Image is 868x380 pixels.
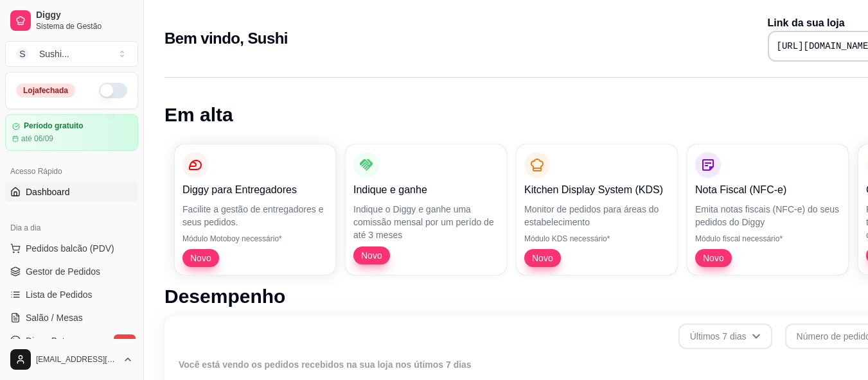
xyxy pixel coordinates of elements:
[36,354,118,365] span: [EMAIL_ADDRESS][DOMAIN_NAME]
[5,307,138,328] a: Salão / Mesas
[99,83,127,98] button: Alterar Status
[695,234,840,244] p: Módulo fiscal necessário*
[524,182,669,198] p: Kitchen Display System (KDS)
[21,134,53,144] article: até 06/09
[5,5,138,36] a: DiggySistema de Gestão
[687,144,848,275] button: Nota Fiscal (NFC-e)Emita notas fiscais (NFC-e) do seus pedidos do DiggyMódulo fiscal necessário*Novo
[346,144,506,275] button: Indique e ganheIndique o Diggy e ganhe uma comissão mensal por um perído de até 3 mesesNovo
[39,47,69,60] div: Sushi ...
[185,252,217,264] span: Novo
[26,288,93,301] span: Lista de Pedidos
[353,182,499,198] p: Indique e ganhe
[36,10,133,21] span: Diggy
[527,252,558,264] span: Novo
[695,182,840,198] p: Nota Fiscal (NFC-e)
[695,203,840,229] p: Emita notas fiscais (NFC-e) do seus pedidos do Diggy
[36,21,133,31] span: Sistema de Gestão
[26,265,100,278] span: Gestor de Pedidos
[356,249,387,262] span: Novo
[26,242,114,255] span: Pedidos balcão (PDV)
[16,83,75,98] div: Loja fechada
[26,311,83,324] span: Salão / Mesas
[353,203,499,241] p: Indique o Diggy e ganhe uma comissão mensal por um perído de até 3 meses
[179,359,472,370] text: Você está vendo os pedidos recebidos na sua loja nos útimos 7 dias
[5,344,138,375] button: [EMAIL_ADDRESS][DOMAIN_NAME]
[24,121,84,131] article: Período gratuito
[26,186,70,198] span: Dashboard
[164,28,288,49] h2: Bem vindo, Sushi
[16,47,29,60] span: S
[678,324,772,349] button: Últimos 7 dias
[524,203,669,229] p: Monitor de pedidos para áreas do estabelecimento
[5,261,138,282] a: Gestor de Pedidos
[5,331,138,351] a: Diggy Botnovo
[698,252,729,264] span: Novo
[5,284,138,305] a: Lista de Pedidos
[5,114,138,151] a: Período gratuitoaté 06/09
[26,334,65,347] span: Diggy Bot
[175,144,335,275] button: Diggy para EntregadoresFacilite a gestão de entregadores e seus pedidos.Módulo Motoboy necessário...
[524,234,669,244] p: Módulo KDS necessário*
[5,161,138,182] div: Acesso Rápido
[5,238,138,259] button: Pedidos balcão (PDV)
[517,144,677,275] button: Kitchen Display System (KDS)Monitor de pedidos para áreas do estabelecimentoMódulo KDS necessário...
[5,182,138,202] a: Dashboard
[182,182,328,198] p: Diggy para Entregadores
[5,218,138,238] div: Dia a dia
[5,41,138,67] button: Select a team
[182,234,328,244] p: Módulo Motoboy necessário*
[182,203,328,229] p: Facilite a gestão de entregadores e seus pedidos.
